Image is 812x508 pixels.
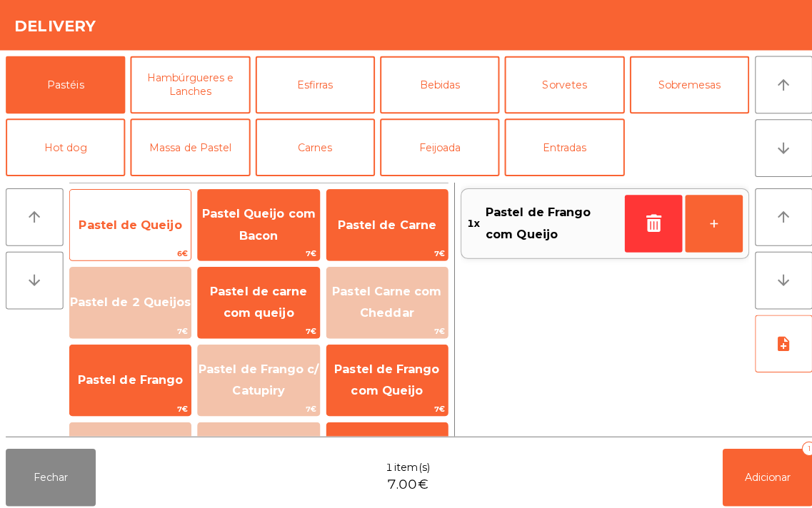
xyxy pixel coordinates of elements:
i: arrow_downward [26,270,43,287]
button: Pastéis [6,56,124,113]
span: 7€ [69,322,189,335]
span: Pastel de Frango c/ Catupiry [197,360,316,395]
button: Hot dog [6,118,124,175]
button: arrow_upward [6,187,63,244]
span: 6€ [69,245,189,258]
button: arrow_downward [6,250,63,307]
button: arrow_upward [749,56,806,113]
span: 7€ [196,399,316,412]
button: Fechar [6,445,95,502]
button: note_add [749,313,806,370]
i: note_add [769,332,786,350]
button: arrow_downward [749,118,806,176]
button: Sobremesas [625,56,743,113]
span: 1x [463,200,476,244]
button: Bebidas [377,56,496,113]
button: Entradas [501,118,619,175]
i: arrow_downward [769,270,786,287]
i: arrow_upward [769,76,786,93]
span: Pastel de Queijo [79,216,181,230]
button: Sorvetes [501,56,619,113]
button: Feijoada [377,118,496,175]
span: Pastel de carne com queijo [209,283,305,317]
button: Adicionar1 [717,445,806,502]
button: Massa de Pastel [129,118,248,175]
span: 1 [383,457,390,472]
span: Pastel de Frango com Queijo [482,200,614,244]
span: 7€ [324,399,444,412]
div: 1 [796,438,810,452]
button: arrow_downward [749,250,806,307]
i: arrow_downward [769,138,786,156]
span: Pastel Queijo com Bacon [200,205,313,240]
h4: Delivery [14,16,95,37]
button: Hambúrgueres e Lanches [129,56,248,113]
span: 7€ [324,322,444,335]
span: Pastel de Carne [335,216,433,230]
span: 7€ [69,399,189,412]
i: arrow_upward [26,207,43,224]
button: arrow_upward [749,187,806,244]
span: 7€ [196,245,316,258]
i: arrow_upward [769,207,786,224]
button: + [680,193,737,250]
span: 7€ [196,322,316,335]
span: Adicionar [739,467,785,480]
button: Carnes [254,118,372,175]
span: Pastel de 2 Queijos [69,293,189,307]
span: Pastel de Frango [77,370,181,384]
span: item(s) [391,457,426,472]
span: 7.00€ [384,472,425,491]
button: Esfirras [254,56,372,113]
span: 7€ [324,245,444,258]
span: Pastel Carne com Cheddar [330,283,438,317]
span: Pastel de Frango com Queijo [332,360,436,395]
